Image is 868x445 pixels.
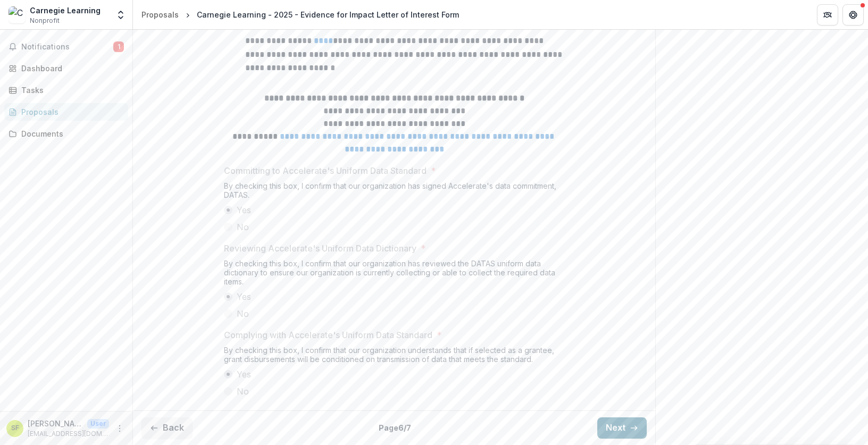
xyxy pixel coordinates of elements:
div: By checking this box, I confirm that our organization has reviewed the DATAS uniform data diction... [224,259,564,290]
button: Notifications1 [4,38,128,55]
button: Back [141,417,193,439]
span: 1 [113,41,124,52]
span: No [237,385,249,398]
button: Partners [817,4,838,26]
p: Committing to Accelerate's Uniform Data Standard [224,164,427,177]
div: Tasks [21,85,120,96]
a: Dashboard [4,60,128,77]
p: [EMAIL_ADDRESS][DOMAIN_NAME] [28,429,109,439]
div: By checking this box, I confirm that our organization has signed Accelerate's data commitment, DA... [224,181,564,204]
p: [PERSON_NAME] [28,418,83,429]
a: Proposals [137,7,183,22]
div: Proposals [141,9,179,20]
button: Open entity switcher [113,4,128,26]
p: User [87,419,109,429]
p: Page 6 / 7 [379,422,411,433]
a: Documents [4,125,128,142]
div: Dashboard [21,63,120,74]
button: Get Help [842,4,864,26]
button: More [113,422,126,435]
div: Documents [21,128,120,139]
nav: breadcrumb [137,7,463,22]
span: Yes [237,204,251,216]
div: Carnegie Learning [30,5,101,16]
div: Proposals [21,106,120,117]
div: Carnegie Learning - 2025 - Evidence for Impact Letter of Interest Form [197,9,459,20]
span: No [237,221,249,233]
p: Reviewing Accelerate's Uniform Data Dictionary [224,242,416,255]
span: Nonprofit [30,16,60,26]
button: Next [597,417,647,439]
div: By checking this box, I confirm that our organization understands that if selected as a grantee, ... [224,346,564,368]
a: Tasks [4,81,128,99]
div: Stephen Fancsali [11,425,19,432]
span: No [237,307,249,320]
span: Notifications [21,43,113,52]
span: Yes [237,368,251,381]
span: Yes [237,290,251,303]
img: Carnegie Learning [9,6,26,23]
p: Complying with Accelerate's Uniform Data Standard [224,329,432,341]
a: Proposals [4,103,128,121]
